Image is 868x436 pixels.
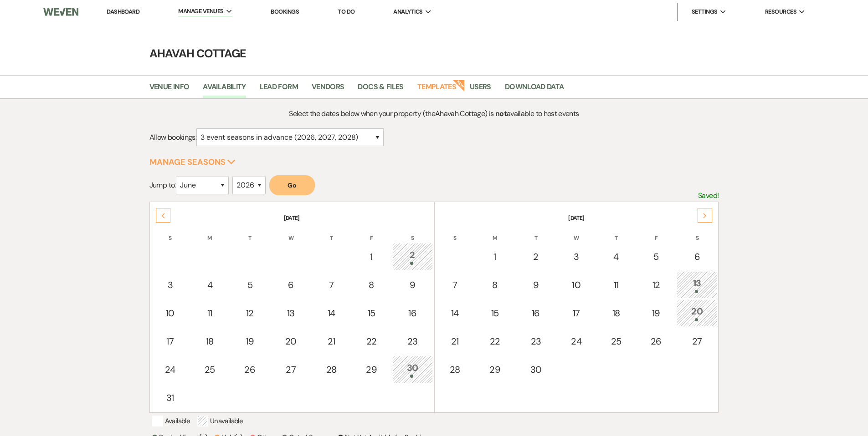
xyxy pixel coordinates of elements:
[641,250,671,264] div: 5
[312,81,344,98] a: Vendors
[520,335,551,348] div: 23
[107,8,139,15] a: Dashboard
[235,306,265,320] div: 12
[480,250,510,264] div: 1
[505,81,564,98] a: Download Data
[436,203,718,222] th: [DATE]
[562,250,591,264] div: 3
[562,306,591,320] div: 17
[149,132,196,142] span: Allow bookings:
[601,250,630,264] div: 4
[317,363,346,376] div: 28
[357,335,386,348] div: 22
[596,223,635,242] th: T
[271,223,311,242] th: W
[562,335,591,348] div: 24
[156,335,185,348] div: 17
[682,250,712,264] div: 6
[235,363,265,376] div: 26
[480,335,510,348] div: 22
[149,158,236,166] button: Manage Seasons
[357,250,386,264] div: 1
[195,335,224,348] div: 18
[636,223,676,242] th: F
[601,306,630,320] div: 18
[515,223,556,242] th: T
[221,108,647,120] p: Select the dates below when your property (the Ahavah Cottage ) is available to host events
[149,81,190,98] a: Venue Info
[357,278,386,292] div: 8
[601,335,630,348] div: 25
[190,223,229,242] th: M
[392,223,433,242] th: S
[393,7,422,16] span: Analytics
[276,278,306,292] div: 6
[106,46,762,61] h4: Ahavah Cottage
[641,306,671,320] div: 19
[495,109,507,118] strong: not
[271,8,299,15] a: Bookings
[276,306,306,320] div: 13
[397,361,428,378] div: 30
[151,203,433,222] th: [DATE]
[151,223,190,242] th: S
[317,335,346,348] div: 21
[178,7,223,16] span: Manage Venues
[520,250,551,264] div: 2
[452,79,465,91] strong: New
[357,306,386,320] div: 15
[203,81,246,98] a: Availability
[641,278,671,292] div: 12
[641,335,671,348] div: 26
[397,306,428,320] div: 16
[197,416,243,426] p: Unavailable
[195,363,224,376] div: 25
[235,278,265,292] div: 5
[475,223,515,242] th: M
[397,335,428,348] div: 23
[765,7,796,16] span: Resources
[436,223,474,242] th: S
[480,278,510,292] div: 8
[312,223,351,242] th: T
[43,2,78,21] img: Weven Logo
[397,278,428,292] div: 9
[195,278,224,292] div: 4
[557,223,596,242] th: W
[156,278,185,292] div: 3
[317,278,346,292] div: 7
[358,81,403,98] a: Docs & Files
[520,306,551,320] div: 16
[441,335,469,348] div: 21
[470,81,491,98] a: Users
[269,175,315,195] button: Go
[152,416,190,426] p: Available
[276,335,306,348] div: 20
[156,363,185,376] div: 24
[520,278,551,292] div: 9
[156,306,185,320] div: 10
[698,190,719,202] p: Saved!
[441,306,469,320] div: 14
[562,278,591,292] div: 10
[195,306,224,320] div: 11
[230,223,270,242] th: T
[338,8,354,15] a: To Do
[520,363,551,376] div: 30
[352,223,391,242] th: F
[357,363,386,376] div: 29
[276,363,306,376] div: 27
[677,223,717,242] th: S
[235,335,265,348] div: 19
[441,363,469,376] div: 28
[260,81,298,98] a: Lead Form
[317,306,346,320] div: 14
[417,81,456,98] a: Templates
[149,180,176,190] span: Jump to:
[156,391,185,405] div: 31
[441,278,469,292] div: 7
[682,276,712,293] div: 13
[682,335,712,348] div: 27
[480,306,510,320] div: 15
[682,304,712,321] div: 20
